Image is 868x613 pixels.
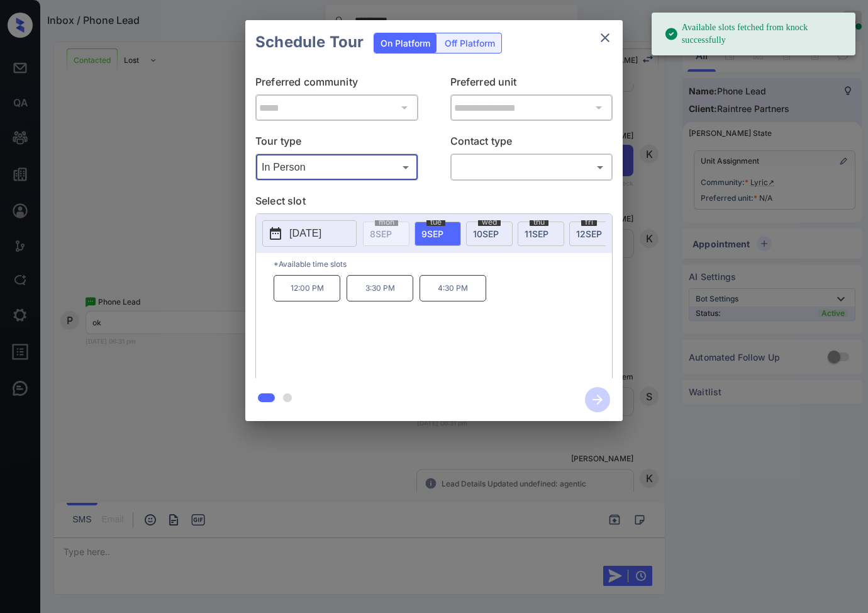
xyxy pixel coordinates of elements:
[530,218,548,226] span: thu
[593,25,618,50] button: close
[466,222,513,246] div: date-select
[473,228,499,239] span: 10 SEP
[274,253,612,275] p: *Available time slots
[245,20,374,64] h2: Schedule Tour
[576,228,602,239] span: 12 SEP
[426,218,445,226] span: tue
[569,222,616,246] div: date-select
[664,16,845,52] div: Available slots fetched from knock successfully
[525,228,548,239] span: 11 SEP
[262,220,357,247] button: [DATE]
[478,218,501,226] span: wed
[450,74,613,94] p: Preferred unit
[347,275,413,301] p: 3:30 PM
[415,222,461,246] div: date-select
[274,275,340,301] p: 12:00 PM
[518,222,564,246] div: date-select
[289,226,321,241] p: [DATE]
[255,74,418,94] p: Preferred community
[438,33,501,53] div: Off Platform
[374,33,437,53] div: On Platform
[581,218,597,226] span: fri
[450,133,613,154] p: Contact type
[420,275,486,301] p: 4:30 PM
[255,133,418,154] p: Tour type
[255,193,613,213] p: Select slot
[421,228,443,239] span: 9 SEP
[259,157,415,177] div: In Person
